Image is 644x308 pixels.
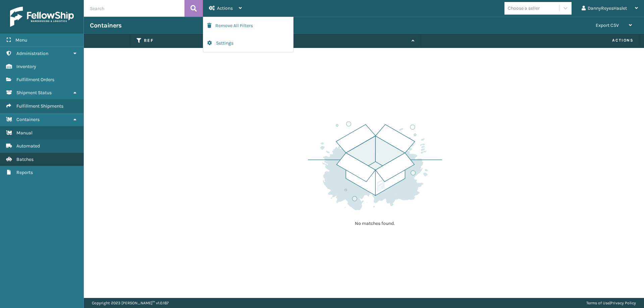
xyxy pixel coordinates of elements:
a: Privacy Policy [610,301,636,305]
label: Ref [144,38,408,44]
button: Remove All Filters [203,17,293,35]
span: Reports [16,170,33,175]
span: Actions [217,5,233,11]
h3: Containers [90,21,121,29]
span: Export CSV [596,22,619,28]
div: Choose a seller [508,5,540,12]
span: Containers [16,117,40,122]
span: Inventory [16,64,36,69]
span: Administration [16,51,48,56]
span: Menu [15,37,27,43]
p: Copyright 2023 [PERSON_NAME]™ v 1.0.187 [92,298,169,308]
div: | [586,298,636,308]
span: Fulfillment Orders [16,77,54,82]
img: logo [10,7,74,27]
span: Automated [16,143,40,149]
span: Batches [16,157,34,162]
span: Manual [16,130,33,136]
a: Terms of Use [586,301,609,305]
span: Shipment Status [16,90,52,96]
span: Fulfillment Shipments [16,103,63,109]
span: Actions [423,35,638,46]
button: Settings [203,35,293,52]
